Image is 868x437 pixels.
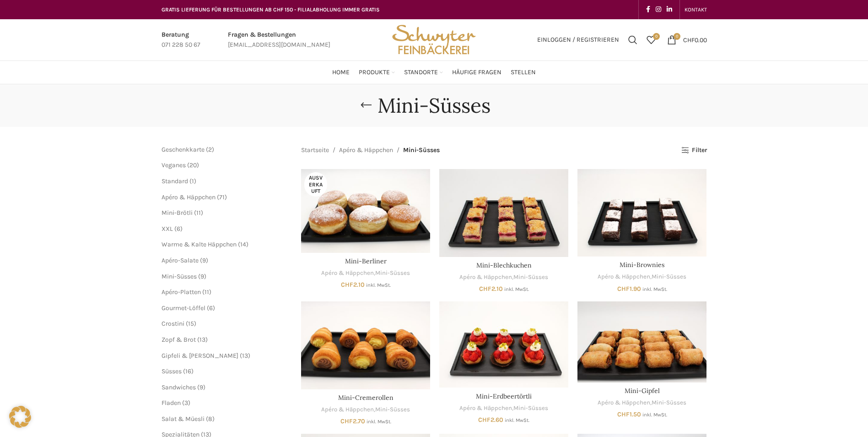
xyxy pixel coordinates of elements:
a: Mini-Süsses [652,273,686,281]
a: Startseite [301,145,329,155]
small: inkl. MwSt. [642,286,667,292]
div: , [577,399,706,407]
a: Süsses [162,367,182,375]
a: Mini-Berliner [301,169,430,252]
span: CHF [683,36,695,44]
a: Mini-Berliner [345,257,387,265]
span: 0 [653,33,660,40]
span: CHF [479,285,491,293]
span: Fladen [162,399,181,407]
a: Apéro-Platten [162,288,201,296]
span: 14 [240,240,246,248]
a: Einloggen / Registrieren [533,31,624,49]
span: CHF [341,281,353,289]
a: Mini-Brownies [577,169,706,257]
a: Mini-Süsses [652,399,686,407]
span: 16 [185,367,191,375]
a: Warme & Kalte Häppchen [162,240,237,248]
a: Veganes [162,161,186,169]
span: KONTAKT [685,6,707,13]
a: Stellen [511,63,536,82]
bdi: 2.10 [341,281,365,289]
a: Apéro & Häppchen [598,399,650,407]
a: Infobox link [162,30,200,50]
span: Mini-Süsses [403,145,440,155]
span: Sandwiches [162,383,196,391]
a: Facebook social link [643,3,653,16]
a: Mini-Süsses [162,273,197,280]
a: Apéro & Häppchen [321,405,374,414]
div: , [439,273,568,282]
span: Stellen [511,68,536,77]
a: Standorte [404,63,443,82]
a: Mini-Süsses [375,269,410,278]
a: KONTAKT [685,0,707,19]
a: Mini-Gipfel [625,387,660,395]
span: CHF [340,417,353,425]
a: Instagram social link [653,3,664,16]
a: Mini-Cremerollen [301,301,430,389]
a: Apéro & Häppchen [459,404,512,413]
span: 6 [209,304,213,312]
a: Mini-Gipfel [577,301,706,382]
span: Standorte [404,68,438,77]
span: CHF [617,285,630,293]
span: CHF [617,410,630,418]
a: Apéro & Häppchen [598,273,650,281]
a: Go back [355,96,377,115]
bdi: 2.70 [340,417,365,425]
span: 1 [192,177,194,185]
a: Gourmet-Löffel [162,304,205,312]
a: 0 CHF0.00 [663,31,712,49]
a: Geschenkkarte [162,146,205,153]
h1: Mini-Süsses [377,93,491,118]
div: Secondary navigation [680,0,712,19]
a: Mini-Cremerollen [338,393,394,402]
span: 3 [184,399,188,407]
span: 6 [177,225,180,233]
span: 71 [219,193,225,201]
a: Mini-Erdbeertörtli [439,301,568,388]
span: Apéro & Häppchen [162,193,216,201]
a: Apéro-Salate [162,257,199,264]
small: inkl. MwSt. [504,286,529,292]
a: Gipfeli & [PERSON_NAME] [162,352,238,360]
a: Filter [681,147,706,154]
div: , [577,273,706,281]
a: Site logo [389,35,479,43]
bdi: 0.00 [683,36,707,44]
div: , [439,404,568,413]
span: XXL [162,225,173,233]
small: inkl. MwSt. [366,282,391,288]
a: Apéro & Häppchen [321,269,374,278]
a: Suchen [624,31,642,49]
span: 11 [205,288,209,296]
span: Häufige Fragen [452,68,501,77]
div: Main navigation [157,63,712,82]
span: Home [332,68,350,77]
a: Mini-Blechkuchen [476,261,532,269]
small: inkl. MwSt. [642,412,667,418]
a: Home [332,63,350,82]
small: inkl. MwSt. [505,417,529,423]
a: Produkte [359,63,395,82]
a: Zopf & Brot [162,336,196,344]
span: 9 [200,273,204,280]
a: Mini-Süsses [375,405,410,414]
span: Einloggen / Registrieren [537,37,619,43]
span: 15 [188,320,194,328]
a: Mini-Süsses [513,404,548,413]
a: Häufige Fragen [452,63,501,82]
nav: Breadcrumb [301,145,440,155]
span: Ausverkauft [304,172,327,197]
a: Crostini [162,320,184,328]
div: Meine Wunschliste [642,31,660,49]
a: Salat & Müesli [162,415,205,423]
